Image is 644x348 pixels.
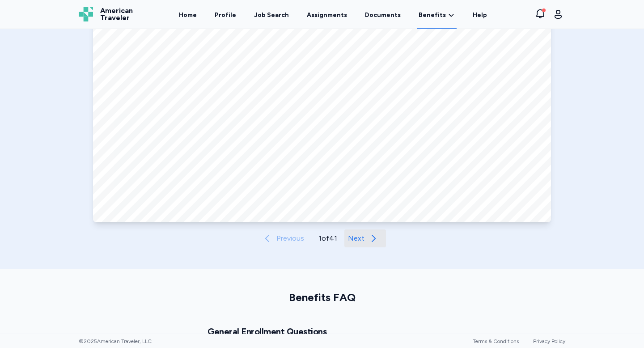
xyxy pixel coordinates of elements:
[258,229,311,247] button: Previous
[100,7,133,21] span: American Traveler
[344,229,386,247] button: Next
[348,233,364,244] span: Next
[318,233,337,244] p: 1 of 41
[289,290,356,305] h2: Benefits FAQ
[79,338,152,345] span: © 2025 American Traveler, LLC
[208,326,436,337] h2: General Enrollment Questions
[254,11,289,20] div: Job Search
[276,233,304,244] span: Previous
[79,7,93,21] img: Logo
[419,11,455,20] a: Benefits
[419,11,446,20] span: Benefits
[533,338,565,344] a: Privacy Policy
[473,338,519,344] a: Terms & Conditions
